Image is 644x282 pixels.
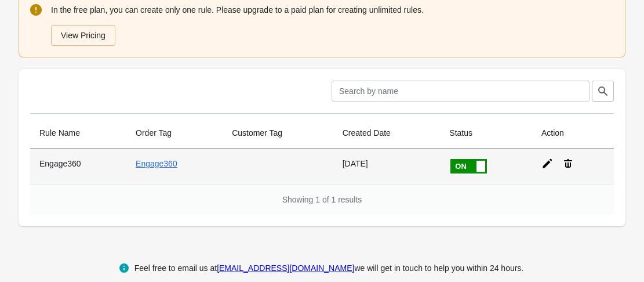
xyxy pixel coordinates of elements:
[217,263,354,273] a: [EMAIL_ADDRESS][DOMAIN_NAME]
[136,159,177,168] a: Engage360
[440,118,532,149] th: Status
[126,118,223,149] th: Order Tag
[51,3,614,47] div: In the free plan, you can create only one rule. Please upgrade to a paid plan for creating unlimi...
[30,149,126,184] th: Engage360
[532,118,614,149] th: Action
[30,118,126,149] th: Rule Name
[223,118,333,149] th: Customer Tag
[332,81,590,102] input: Search by name
[333,118,441,149] th: Created Date
[333,149,441,184] td: [DATE]
[51,25,115,46] button: View Pricing
[134,261,524,275] div: Feel free to email us at we will get in touch to help you within 24 hours.
[30,184,614,215] div: Showing 1 of 1 results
